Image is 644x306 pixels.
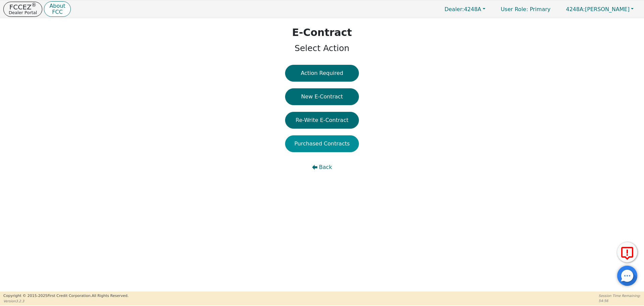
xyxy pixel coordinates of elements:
span: [PERSON_NAME] [566,6,630,12]
button: Back [285,159,359,176]
button: FCCEZ®Dealer Portal [3,2,42,17]
p: Session Time Remaining: [599,293,641,298]
button: Action Required [285,65,359,82]
span: All Rights Reserved. [92,294,128,298]
p: 54:56 [599,298,641,303]
h1: E-Contract [292,27,352,39]
button: AboutFCC [44,1,70,17]
button: Dealer:4248A [437,4,492,14]
span: Dealer: [444,6,464,12]
button: Report Error to FCC [617,242,637,262]
span: 4248A: [566,6,585,12]
button: New E-Contract [285,88,359,105]
button: 4248A:[PERSON_NAME] [559,4,641,14]
p: Copyright © 2015- 2025 First Credit Corporation. [3,293,128,299]
p: Select Action [292,42,352,55]
p: Dealer Portal [9,10,37,15]
span: 4248A [444,6,481,12]
span: User Role : [501,6,528,12]
p: Version 3.2.3 [3,299,128,304]
a: User Role: Primary [494,3,557,16]
p: Primary [494,3,557,16]
button: Purchased Contracts [285,135,359,152]
p: FCCEZ [9,4,37,10]
button: Re-Write E-Contract [285,112,359,129]
p: FCC [49,9,65,15]
sup: ® [32,2,37,8]
p: About [49,3,65,9]
span: Back [319,163,332,171]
